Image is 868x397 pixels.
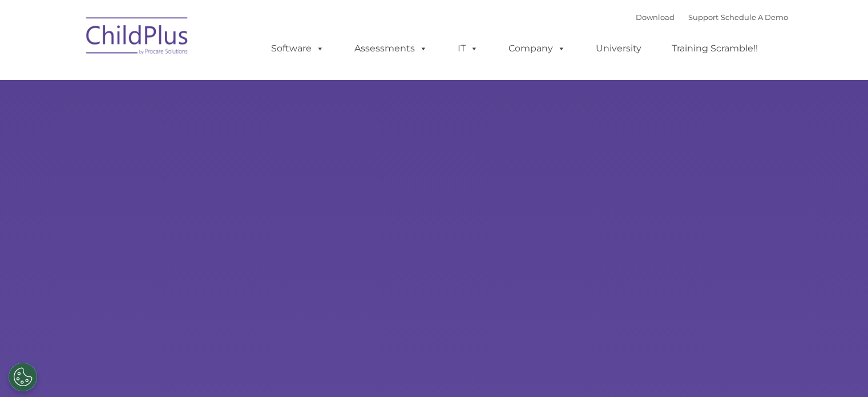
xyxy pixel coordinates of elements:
button: Cookies Settings [9,363,37,391]
font: | [636,13,788,22]
a: Download [636,13,675,22]
img: ChildPlus by Procare Solutions [80,9,195,66]
a: Training Scramble!! [660,37,769,60]
a: University [584,37,653,60]
a: IT [446,37,490,60]
a: Company [497,37,577,60]
a: Assessments [343,37,439,60]
a: Software [260,37,336,60]
a: Support [688,13,718,22]
a: Schedule A Demo [721,13,788,22]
